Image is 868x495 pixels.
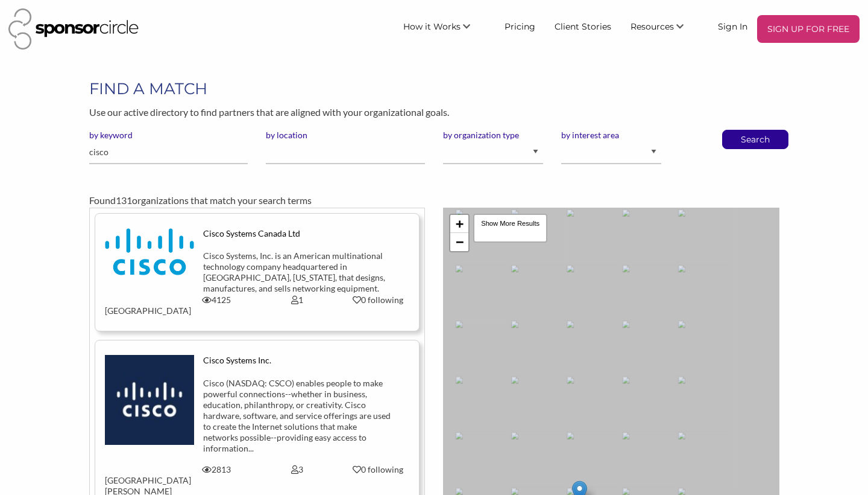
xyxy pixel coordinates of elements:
[257,464,338,475] div: 3
[347,464,409,475] div: 0 following
[708,15,757,37] a: Sign In
[203,355,391,366] div: Cisco Systems Inc.
[105,228,410,317] a: Cisco Systems Canada Ltd Cisco Systems, Inc. is an American multinational technology company head...
[89,130,248,141] label: by keyword
[89,141,248,164] input: Please enter one or more keywords
[266,130,425,141] label: by location
[450,215,468,233] a: Zoom in
[203,251,391,294] div: Cisco Systems, Inc. is an American multinational technology company headquartered in [GEOGRAPHIC_...
[89,78,779,100] h1: FIND A MATCH
[89,104,779,120] p: Use our active directory to find partners that are aligned with your organizational goals.
[394,15,495,43] li: How it Works
[96,295,177,316] div: [GEOGRAPHIC_DATA]
[735,130,775,148] button: Search
[116,194,132,206] span: 131
[495,15,545,37] a: Pricing
[347,295,409,305] div: 0 following
[443,130,543,141] label: by organization type
[762,20,855,38] p: SIGN UP FOR FREE
[473,214,547,243] div: Show More Results
[450,233,468,251] a: Zoom out
[105,228,195,276] img: zurr14xttgwqlqkugjcw
[105,355,195,445] img: kebn8epp1ctjtlcivcnj
[545,15,621,37] a: Client Stories
[631,21,674,32] span: Resources
[8,8,139,49] img: Sponsor Circle Logo
[89,193,779,208] div: Found organizations that match your search terms
[561,130,661,141] label: by interest area
[176,464,257,475] div: 2813
[203,378,391,454] div: Cisco (NASDAQ: CSCO) enables people to make powerful connections--whether in business, education,...
[176,295,257,305] div: 4125
[621,15,708,43] li: Resources
[403,21,461,32] span: How it Works
[257,295,338,305] div: 1
[203,228,391,239] div: Cisco Systems Canada Ltd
